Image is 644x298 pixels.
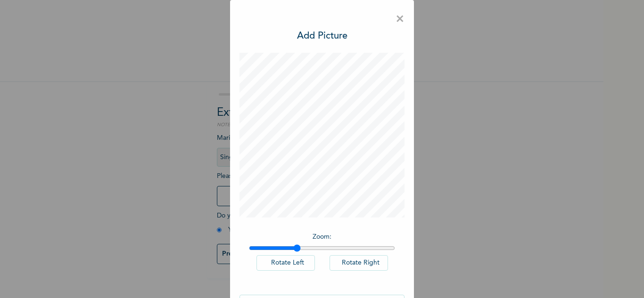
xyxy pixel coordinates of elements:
[297,29,347,43] h3: Add Picture
[256,255,315,271] button: Rotate Left
[217,173,387,211] span: Please add a recent Passport Photograph
[249,232,395,242] p: Zoom :
[396,9,405,29] span: ×
[330,255,388,271] button: Rotate Right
